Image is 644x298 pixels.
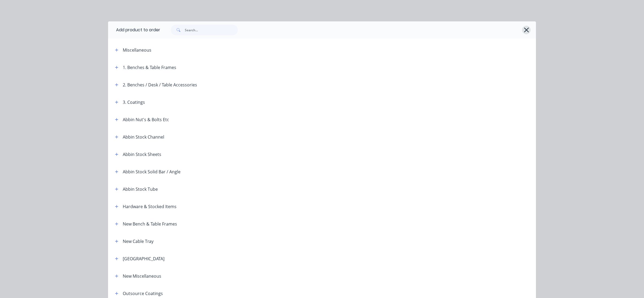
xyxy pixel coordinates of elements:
div: 2. Benches / Desk / Table Accessories [123,82,197,88]
div: Abbin Stock Channel [123,134,164,140]
div: Add product to order [108,21,160,39]
div: New Bench & Table Frames [123,221,177,227]
div: [GEOGRAPHIC_DATA] [123,255,164,262]
div: Hardware & Stocked Items [123,203,177,210]
div: Abbin Stock Tube [123,186,158,192]
div: New Miscellaneous [123,273,161,279]
div: 3. Coatings [123,99,145,105]
input: Search... [185,25,238,35]
div: Abbin Nut's & Bolts Etc [123,116,169,123]
div: Outsource Coatings [123,290,163,297]
div: New Cable Tray [123,238,154,244]
div: Abbin Stock Sheets [123,151,161,158]
div: Miscellaneous [123,47,151,53]
div: Abbin Stock Solid Bar / Angle [123,169,181,175]
div: 1. Benches & Table Frames [123,64,176,71]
